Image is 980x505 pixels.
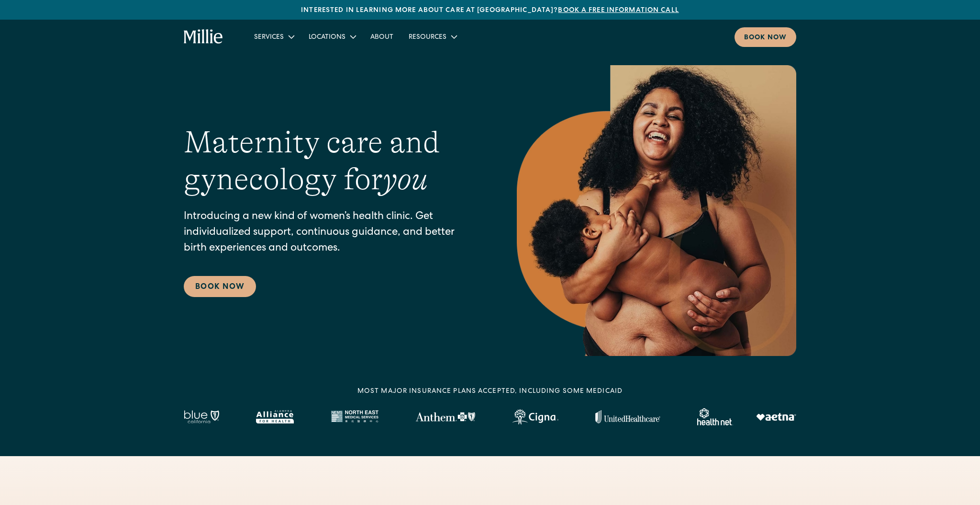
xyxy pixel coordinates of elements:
[184,29,223,45] a: home
[363,29,401,45] a: About
[512,409,558,425] img: Cigna logo
[415,412,475,422] img: Anthem Logo
[246,29,301,45] div: Services
[595,410,660,424] img: United Healthcare logo
[331,410,379,424] img: North East Medical Services logo
[309,33,345,43] div: Locations
[735,27,796,47] a: Book now
[517,65,796,356] img: Smiling mother with her baby in arms, celebrating body positivity and the nurturing bond of postp...
[409,33,446,43] div: Resources
[184,276,256,297] a: Book Now
[184,410,219,424] img: Blue California logo
[744,33,787,43] div: Book now
[697,408,733,425] img: Healthnet logo
[184,124,479,198] h1: Maternity care and gynecology for
[401,29,464,45] div: Resources
[254,33,284,43] div: Services
[558,7,679,14] a: Book a free information call
[256,410,294,424] img: Alameda Alliance logo
[301,29,363,45] div: Locations
[383,162,428,196] em: you
[184,209,479,257] p: Introducing a new kind of women’s health clinic. Get individualized support, continuous guidance,...
[756,413,796,421] img: Aetna logo
[357,387,623,397] div: MOST MAJOR INSURANCE PLANS ACCEPTED, INCLUDING some MEDICAID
